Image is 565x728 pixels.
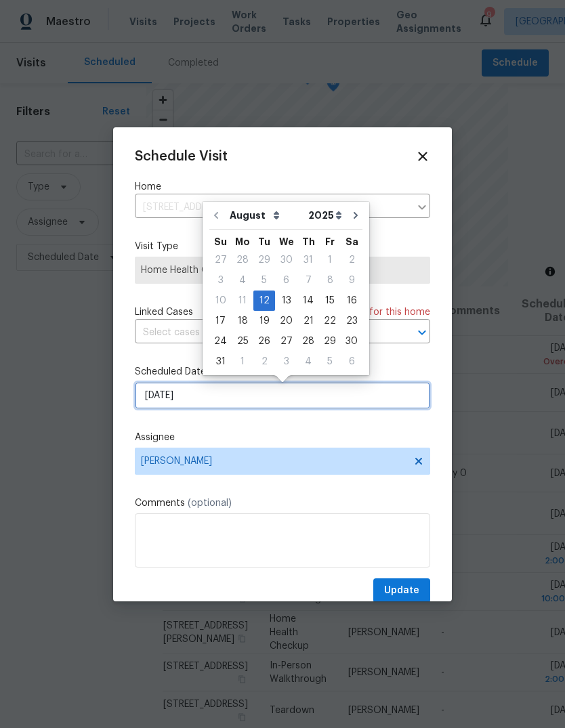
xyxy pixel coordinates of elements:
span: Linked Cases [135,305,193,319]
div: Mon Aug 25 2025 [232,331,253,351]
div: 17 [209,312,232,330]
div: Fri Aug 08 2025 [319,270,341,291]
abbr: Saturday [346,237,358,247]
select: Month [226,205,305,226]
div: 9 [341,271,362,290]
div: Sat Aug 16 2025 [341,291,362,311]
div: Thu Aug 28 2025 [297,331,319,351]
div: 6 [275,271,297,290]
div: Thu Sep 04 2025 [297,351,319,372]
abbr: Sunday [214,237,227,247]
div: Fri Sep 05 2025 [319,351,341,372]
div: Sun Aug 24 2025 [209,331,232,351]
div: 8 [319,271,341,290]
div: Mon Aug 11 2025 [232,291,253,311]
div: 31 [209,352,232,371]
div: Sat Aug 02 2025 [341,250,362,270]
input: Select cases [135,322,392,343]
div: Sun Aug 31 2025 [209,351,232,372]
div: 2 [253,352,275,371]
label: Visit Type [135,240,430,253]
select: Year [305,205,346,226]
div: Wed Aug 20 2025 [275,311,297,331]
div: Wed Jul 30 2025 [275,250,297,270]
div: Mon Jul 28 2025 [232,250,253,270]
div: 20 [275,312,297,330]
div: 18 [232,312,253,330]
div: Sun Aug 10 2025 [209,291,232,311]
div: 30 [341,332,362,351]
div: 16 [341,291,362,310]
div: Sat Aug 09 2025 [341,270,362,291]
div: 2 [341,251,362,270]
div: 23 [341,312,362,330]
div: 28 [232,251,253,270]
div: 25 [232,332,253,351]
div: Wed Aug 27 2025 [275,331,297,351]
div: Fri Aug 01 2025 [319,250,341,270]
div: 1 [232,352,253,371]
div: 19 [253,312,275,330]
div: 31 [297,251,319,270]
span: Update [384,582,419,599]
div: Fri Aug 29 2025 [319,331,341,351]
button: Open [413,323,432,342]
div: Thu Aug 21 2025 [297,311,319,331]
abbr: Wednesday [279,237,294,247]
div: 3 [275,352,297,371]
div: Mon Sep 01 2025 [232,351,253,372]
label: Scheduled Date [135,365,430,379]
abbr: Thursday [302,237,315,247]
div: 5 [253,271,275,290]
div: 13 [275,291,297,310]
div: 4 [232,271,253,290]
span: Home Health Checkup [141,263,424,277]
div: Mon Aug 04 2025 [232,270,253,291]
div: Thu Jul 31 2025 [297,250,319,270]
span: [PERSON_NAME] [141,456,406,467]
div: 1 [319,251,341,270]
div: Sat Sep 06 2025 [341,351,362,372]
div: Thu Aug 14 2025 [297,291,319,311]
div: 10 [209,291,232,310]
div: Tue Aug 05 2025 [253,270,275,291]
label: Home [135,180,430,194]
label: Comments [135,496,430,510]
div: Thu Aug 07 2025 [297,270,319,291]
div: 26 [253,332,275,351]
div: Wed Sep 03 2025 [275,351,297,372]
div: Fri Aug 15 2025 [319,291,341,311]
div: Sun Aug 17 2025 [209,311,232,331]
div: 24 [209,332,232,351]
div: 11 [232,291,253,310]
div: 29 [253,251,275,270]
span: (optional) [188,498,232,508]
div: Fri Aug 22 2025 [319,311,341,331]
div: 5 [319,352,341,371]
div: 3 [209,271,232,290]
label: Assignee [135,431,430,444]
div: 15 [319,291,341,310]
div: 14 [297,291,319,310]
div: 27 [275,332,297,351]
div: Mon Aug 18 2025 [232,311,253,331]
span: Close [415,149,430,164]
div: 12 [253,291,275,310]
div: 30 [275,251,297,270]
div: 22 [319,312,341,330]
div: Sun Aug 03 2025 [209,270,232,291]
div: Wed Aug 06 2025 [275,270,297,291]
div: 28 [297,332,319,351]
div: 6 [341,352,362,371]
div: Tue Aug 19 2025 [253,311,275,331]
button: Go to previous month [206,202,226,229]
div: Wed Aug 13 2025 [275,291,297,311]
div: Tue Jul 29 2025 [253,250,275,270]
div: 4 [297,352,319,371]
div: Sat Aug 23 2025 [341,311,362,331]
div: 29 [319,332,341,351]
div: Sun Jul 27 2025 [209,250,232,270]
abbr: Tuesday [258,237,270,247]
div: 27 [209,251,232,270]
abbr: Friday [325,237,335,247]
